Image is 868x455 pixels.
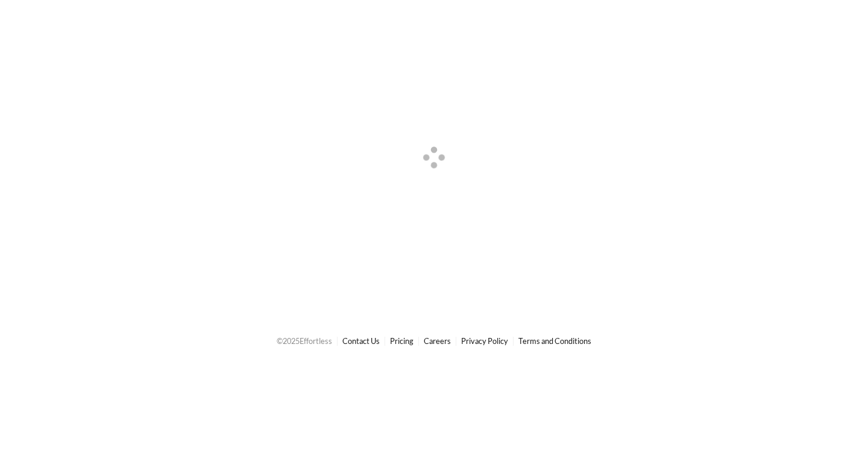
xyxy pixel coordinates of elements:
[342,336,380,346] a: Contact Us
[461,336,508,346] a: Privacy Policy
[390,336,414,346] a: Pricing
[277,336,332,346] span: © 2025 Effortless
[424,336,451,346] a: Careers
[518,336,591,346] a: Terms and Conditions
